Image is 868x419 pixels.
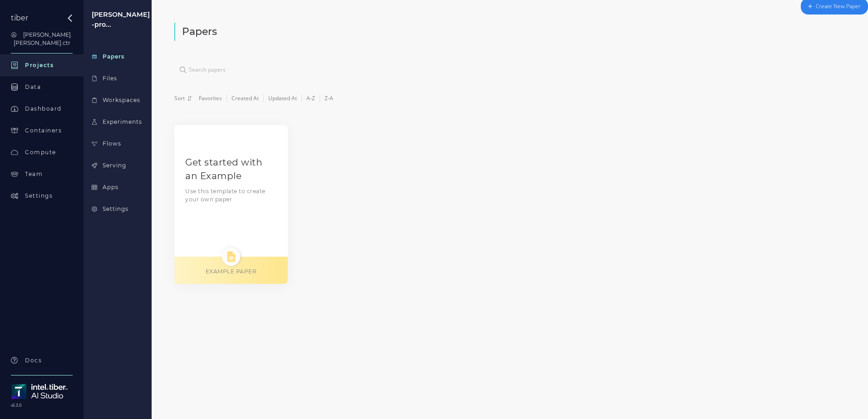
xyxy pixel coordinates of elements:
[92,54,97,59] img: table-tree-3a4a20261bf26d49f2eebd1a2176dd82.svg
[103,205,128,213] div: Settings
[320,94,338,102] span: Z-A
[103,183,118,191] div: Apps
[92,198,152,220] a: Settings
[186,65,845,74] input: Search papers
[25,105,62,113] div: Dashboard
[92,111,152,133] a: Experiments
[25,192,53,200] div: Settings
[25,148,56,156] div: Compute
[25,356,42,365] div: Docs
[25,170,43,178] div: Team
[225,250,238,263] img: Example paper
[185,187,277,196] div: Use this template to create your own paper
[103,96,140,104] div: Workspaces
[174,257,288,284] div: EXAMPLE PAPER
[25,127,62,135] div: Containers
[11,14,28,22] a: tiber
[103,118,142,126] div: Experiments
[11,403,73,408] span: v5.3.0
[808,2,861,10] div: Create New Paper
[302,94,320,102] span: A-Z
[92,46,152,68] a: Papers
[25,61,54,69] div: Projects
[92,133,152,155] a: Flows
[14,31,73,46] span: [PERSON_NAME].[PERSON_NAME].ctr
[103,74,117,83] div: Files
[103,140,121,148] div: Flows
[264,94,302,102] span: Updated At
[174,23,217,41] h2: Papers
[185,134,277,183] a: Get started with an Example
[174,94,185,102] span: Sort
[92,155,152,176] a: Serving
[11,31,73,47] button: [PERSON_NAME].[PERSON_NAME].ctr
[25,83,41,91] div: Data
[194,94,227,102] span: Favorites
[92,10,150,29] a: [PERSON_NAME]-pro...
[103,53,124,61] div: Papers
[227,94,264,102] span: Created At
[103,161,126,170] div: Serving
[92,89,152,111] a: Workspaces
[11,384,68,399] img: tiber-logo-76e8fa072ba225ebf298c23a54adabbc.png
[92,176,152,198] a: Apps
[92,68,152,89] a: Files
